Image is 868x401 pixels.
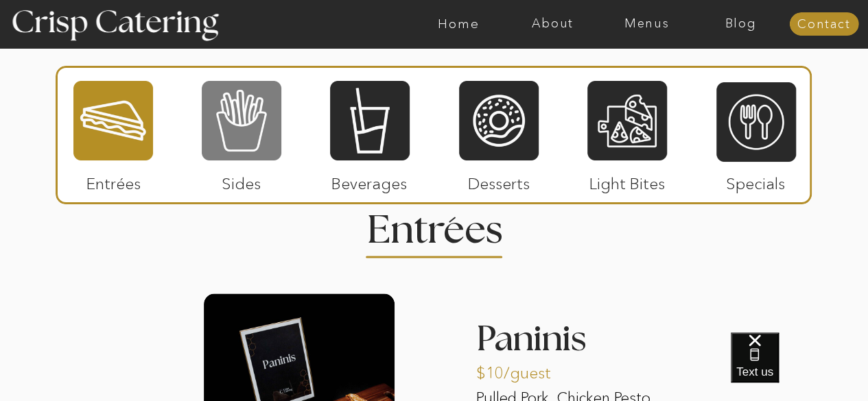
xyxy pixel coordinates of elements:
[789,18,858,32] a: Contact
[324,160,415,200] p: Beverages
[582,160,673,200] p: Light Bites
[506,17,600,31] a: About
[731,332,868,401] iframe: podium webchat widget bubble
[694,17,788,31] a: Blog
[454,160,545,200] p: Desserts
[367,210,502,237] h2: Entrees
[600,17,694,31] a: Menus
[68,160,159,200] p: Entrées
[196,160,287,200] p: Sides
[710,160,801,200] p: Specials
[476,321,667,365] h3: Paninis
[412,17,506,31] a: Home
[476,349,567,389] p: $10/guest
